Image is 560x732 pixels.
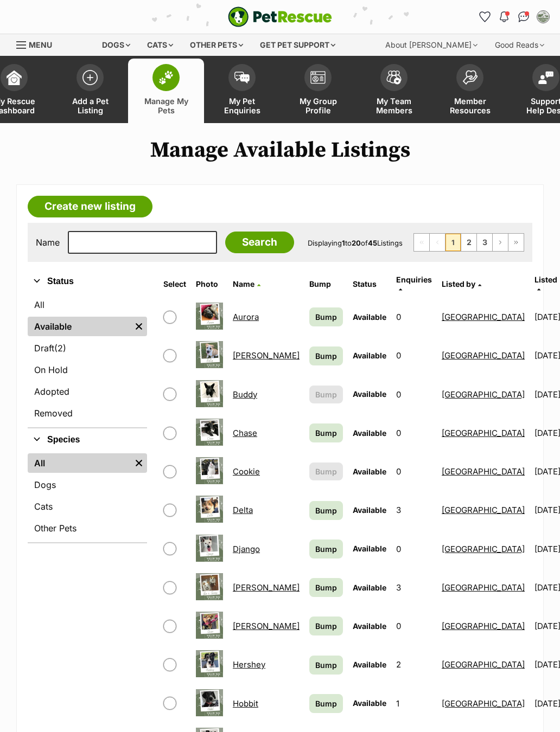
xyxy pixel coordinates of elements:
[518,11,530,22] img: chat-41dd97257d64d25036548639549fe6c8038ab92f7586957e7f3b1b290dea8141.svg
[309,463,343,480] button: Bump
[392,646,436,683] td: 2
[28,317,131,336] a: Available
[309,656,343,675] a: Bump
[315,466,337,477] span: Bump
[315,350,337,362] span: Bump
[353,505,386,515] span: Available
[131,453,147,473] a: Remove filter
[462,70,478,85] img: member-resources-icon-8e73f808a243e03378d46382f2149f9095a855e16c252ad45f914b54edf8863c.svg
[392,685,436,722] td: 1
[309,540,343,558] a: Bump
[29,40,52,49] span: Menu
[442,350,525,361] a: [GEOGRAPHIC_DATA]
[476,8,552,25] ul: Account quick links
[493,234,508,251] a: Next page
[28,497,147,516] a: Cats
[500,11,508,22] img: notifications-46538b983faf8c2785f20acdc204bb7945ddae34d4c08c2a6579f10ce5e182be.svg
[309,307,343,326] a: Bump
[315,505,337,516] span: Bump
[192,271,227,297] th: Photo
[353,428,386,438] span: Available
[392,569,436,606] td: 3
[309,617,343,635] a: Bump
[538,11,549,22] img: Willow Tree Sanctuary profile pic
[356,59,432,123] a: My Team Members
[158,70,174,85] img: manage-my-pets-icon-02211641906a0b7f246fdf0571729dbe1e7629f14944591b6c1af311fb30b64b.svg
[52,59,128,123] a: Add a Pet Listing
[392,491,436,529] td: 3
[28,295,147,314] a: All
[28,403,147,423] a: Removed
[28,382,147,401] a: Adopted
[315,311,337,323] span: Bump
[515,8,532,25] a: Conversations
[392,376,436,413] td: 0
[352,239,361,247] strong: 20
[309,501,343,520] a: Bump
[252,34,343,56] div: Get pet support
[396,275,432,293] a: Enquiries
[342,239,345,247] strong: 1
[308,239,403,247] span: Displaying to of Listings
[442,389,525,400] a: [GEOGRAPHIC_DATA]
[442,698,525,709] a: [GEOGRAPHIC_DATA]
[461,234,476,251] a: Page 2
[353,351,386,360] span: Available
[233,698,258,709] a: Hobbit
[370,97,418,115] span: My Team Members
[228,7,332,27] a: PetRescue
[233,505,253,515] a: Delta
[446,97,494,115] span: Member Resources
[315,659,337,671] span: Bump
[159,271,190,297] th: Select
[28,451,147,542] div: Species
[348,271,391,297] th: Status
[534,275,557,284] span: Listed
[487,34,552,56] div: Good Reads
[315,698,337,709] span: Bump
[392,298,436,336] td: 0
[442,544,525,554] a: [GEOGRAPHIC_DATA]
[353,660,386,669] span: Available
[396,275,432,284] span: translation missing: en.admin.listings.index.attributes.enquiries
[309,578,343,597] a: Bump
[368,239,377,247] strong: 45
[392,607,436,645] td: 0
[233,312,259,322] a: Aurora
[508,234,524,251] a: Last page
[392,530,436,568] td: 0
[315,620,337,632] span: Bump
[386,70,402,85] img: team-members-icon-5396bd8760b3fe7c0b43da4ab00e1e3bb1a5d9ba89233759b79545d2d3fc5d0d.svg
[28,338,147,358] a: Draft
[442,279,475,288] span: Listed by
[392,414,436,452] td: 0
[442,428,525,438] a: [GEOGRAPHIC_DATA]
[353,467,386,476] span: Available
[234,72,250,84] img: pet-enquiries-icon-7e3ad2cf08bfb03b45e93fb7055b45f3efa6380592205ae92323e6603595dc1f.svg
[315,427,337,439] span: Bump
[305,271,347,297] th: Bump
[36,237,60,247] label: Name
[442,582,525,593] a: [GEOGRAPHIC_DATA]
[315,543,337,555] span: Bump
[218,97,266,115] span: My Pet Enquiries
[142,97,190,115] span: Manage My Pets
[353,312,386,322] span: Available
[538,71,553,84] img: help-desk-icon-fdf02630f3aa405de69fd3d07c3f3aa587a6932b1a1747fa1d2bba05be0121f9.svg
[28,475,147,495] a: Dogs
[28,293,147,427] div: Status
[28,433,147,447] button: Species
[353,621,386,631] span: Available
[131,317,147,336] a: Remove filter
[353,698,386,708] span: Available
[128,59,204,123] a: Manage My Pets
[16,34,60,54] a: Menu
[225,232,294,253] input: Search
[204,59,280,123] a: My Pet Enquiries
[28,274,147,288] button: Status
[7,70,22,85] img: dashboard-icon-eb2f2d2d3e046f16d808141f083e7271f6b2e854fb5c12c21221c1fb7104beca.svg
[534,8,552,25] button: My account
[233,659,265,670] a: Hershey
[446,234,461,251] span: Page 1
[442,466,525,477] a: [GEOGRAPHIC_DATA]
